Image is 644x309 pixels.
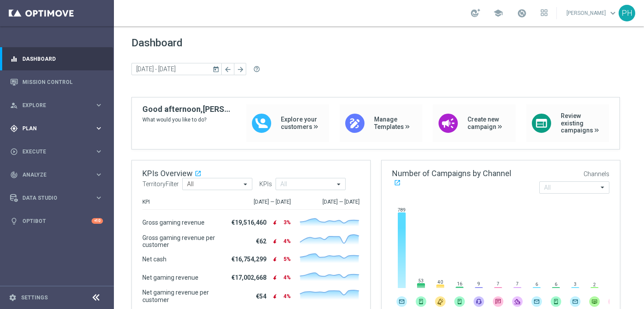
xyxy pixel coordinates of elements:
button: Data Studio keyboard_arrow_right [10,194,103,201]
i: gps_fixed [10,125,18,132]
i: keyboard_arrow_right [95,124,103,132]
span: keyboard_arrow_down [608,8,618,18]
button: Mission Control [10,79,103,86]
a: Optibot [22,209,92,233]
i: play_circle_outline [10,148,18,156]
div: Optibot [10,209,103,233]
i: keyboard_arrow_right [95,101,103,109]
a: Mission Control [22,70,103,94]
button: person_search Explore keyboard_arrow_right [10,102,103,109]
i: settings [9,294,17,302]
span: Analyze [22,172,95,177]
div: Mission Control [10,70,103,94]
span: Data Studio [22,195,95,201]
span: school [493,8,503,18]
span: Execute [22,149,95,154]
span: Explore [22,103,95,108]
div: Plan [10,125,95,132]
i: equalizer [10,55,18,63]
i: track_changes [10,171,18,179]
div: Dashboard [10,47,103,70]
i: keyboard_arrow_right [95,194,103,202]
div: Analyze [10,171,95,179]
a: [PERSON_NAME]keyboard_arrow_down [566,7,619,20]
button: equalizer Dashboard [10,56,103,62]
span: Plan [22,126,95,131]
i: person_search [10,101,18,109]
div: +10 [92,218,103,224]
a: Settings [21,295,48,300]
div: PH [619,5,635,21]
div: Execute [10,148,95,156]
button: lightbulb Optibot +10 [10,218,103,225]
button: gps_fixed Plan keyboard_arrow_right [10,125,103,132]
i: lightbulb [10,217,18,225]
div: Data Studio [10,194,95,202]
div: Explore [10,101,95,109]
a: Dashboard [22,47,103,70]
i: keyboard_arrow_right [95,170,103,179]
button: play_circle_outline Execute keyboard_arrow_right [10,148,103,155]
i: keyboard_arrow_right [95,147,103,156]
button: track_changes Analyze keyboard_arrow_right [10,171,103,178]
